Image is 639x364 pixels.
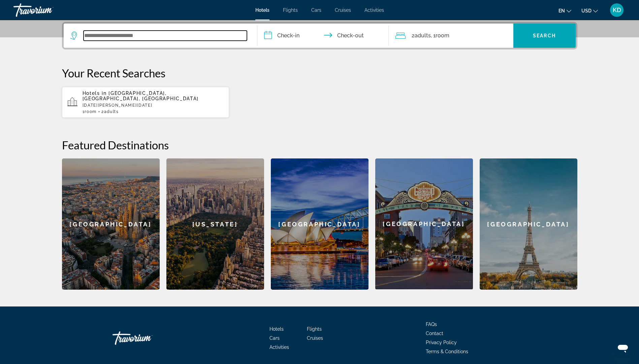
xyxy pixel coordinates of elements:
p: [DATE][PERSON_NAME][DATE] [83,103,224,108]
span: Adults [104,109,119,114]
a: [GEOGRAPHIC_DATA] [62,158,160,290]
span: USD [581,8,592,13]
div: Search widget [64,24,576,48]
a: Terms & Conditions [426,349,468,354]
a: [GEOGRAPHIC_DATA] [271,158,369,290]
a: Contact [426,331,443,336]
span: [GEOGRAPHIC_DATA], [GEOGRAPHIC_DATA], [GEOGRAPHIC_DATA] [83,90,199,101]
span: Hotels in [83,90,107,96]
a: Travorium [113,328,180,348]
span: Search [533,33,556,38]
span: Room [436,32,449,39]
span: 2 [412,31,431,40]
a: [GEOGRAPHIC_DATA] [375,158,473,290]
a: Privacy Policy [426,340,457,345]
span: en [558,8,565,13]
button: Hotels in [GEOGRAPHIC_DATA], [GEOGRAPHIC_DATA], [GEOGRAPHIC_DATA][DATE][PERSON_NAME][DATE]1Room2A... [62,86,229,118]
a: Flights [307,326,322,332]
button: Change language [558,6,571,15]
a: Flights [283,7,298,13]
a: Activities [364,7,384,13]
iframe: Schaltfläche zum Öffnen des Messaging-Fensters [612,337,634,359]
button: Change currency [581,6,598,15]
a: Cars [269,335,280,341]
span: 2 [101,109,119,114]
p: Your Recent Searches [62,66,577,80]
span: Room [85,109,97,114]
a: [US_STATE] [166,158,264,290]
a: Cruises [307,335,323,341]
span: KD [613,7,621,13]
button: Travelers: 2 adults, 0 children [389,24,513,48]
a: Hotels [255,7,269,13]
a: Cars [311,7,321,13]
div: [GEOGRAPHIC_DATA] [375,158,473,289]
button: Search [513,24,576,48]
span: 1 [83,109,97,114]
button: Check in and out dates [257,24,389,48]
span: , 1 [431,31,449,40]
a: Travorium [13,1,81,19]
button: User Menu [608,3,626,17]
a: [GEOGRAPHIC_DATA] [480,158,577,290]
h2: Featured Destinations [62,138,577,152]
a: Activities [269,344,289,350]
a: Cruises [335,7,351,13]
a: Hotels [269,326,284,332]
a: FAQs [426,322,437,327]
span: Adults [415,32,431,39]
